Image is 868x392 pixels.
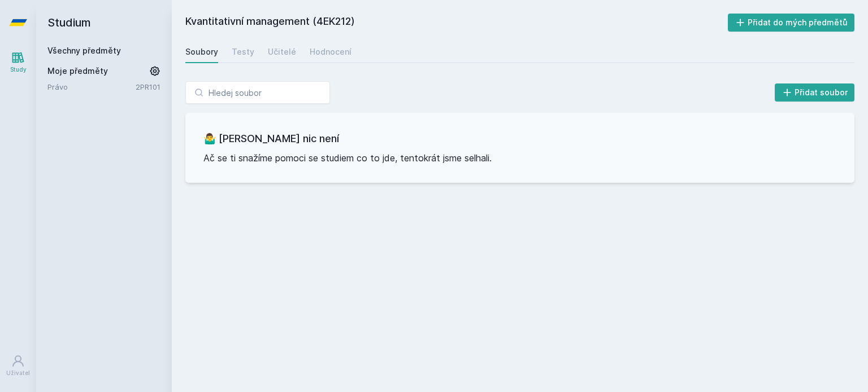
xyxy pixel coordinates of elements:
[268,41,296,63] a: Učitelé
[2,45,34,80] a: Study
[268,46,296,58] div: Učitelé
[6,369,30,377] div: Uživatel
[185,46,218,58] div: Soubory
[185,14,728,32] h2: Kvantitativní management (4EK212)
[310,46,351,58] div: Hodnocení
[232,46,254,58] div: Testy
[2,349,34,383] a: Uživatel
[47,81,136,93] a: Právo
[775,83,855,102] button: Přidat soubor
[136,82,160,91] a: 2PR101
[47,65,108,77] span: Moje předměty
[185,41,218,63] a: Soubory
[728,14,855,32] button: Přidat do mých předmětů
[232,41,254,63] a: Testy
[47,46,121,55] a: Všechny předměty
[310,41,351,63] a: Hodnocení
[203,151,836,165] p: Ač se ti snažíme pomoci se studiem co to jde, tentokrát jsme selhali.
[185,81,330,104] input: Hledej soubor
[203,131,836,147] h3: 🤷‍♂️ [PERSON_NAME] nic není
[10,65,27,74] div: Study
